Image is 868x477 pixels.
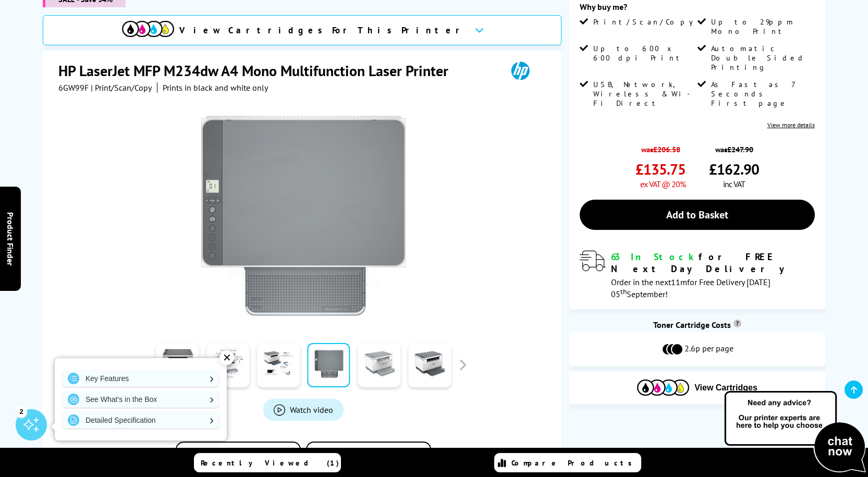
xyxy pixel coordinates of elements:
span: USB, Network, Wireless & Wi-Fi Direct [593,80,695,108]
span: 6GW99F [58,82,89,93]
span: Watch video [290,405,333,415]
span: | Print/Scan/Copy [91,82,152,93]
button: In the Box [306,442,431,471]
span: Compare Products [511,458,638,468]
a: Recently Viewed (1) [194,453,341,472]
span: Recently Viewed (1) [201,458,339,468]
span: was [635,139,686,154]
h1: HP LaserJet MFP M234dw A4 Mono Multifunction Laser Printer [58,61,459,80]
div: modal_delivery [580,251,814,299]
span: Up to 600 x 600 dpi Print [593,44,695,63]
span: As Fast as 7 Seconds First page [711,80,813,108]
span: Automatic Double Sided Printing [711,44,813,72]
img: Cartridges [637,380,689,396]
div: for FREE Next Day Delivery [611,251,814,275]
span: ex VAT @ 20% [640,179,686,189]
a: Detailed Specification [63,412,219,429]
span: was [709,139,759,154]
span: 2.6p per page [684,343,733,356]
img: Open Live Chat window [722,389,868,475]
div: ✕ [219,350,234,365]
a: HP LaserJet MFP M234dw ThumbnailHP LaserJet MFP M234dw Thumbnail [201,114,406,318]
sup: th [620,287,627,296]
i: Prints in black and white only [163,82,268,93]
span: £162.90 [709,160,759,179]
span: Product Finder [5,212,16,265]
strike: £247.90 [727,144,753,154]
div: 2 [16,406,27,417]
span: 11m [671,277,687,287]
a: See What's in the Box [63,391,219,408]
span: Order in the next for Free Delivery [DATE] 05 September! [611,277,771,299]
span: Print/Scan/Copy [593,17,701,27]
a: View more details [767,121,815,129]
span: Up to 29ppm Mono Print [711,17,813,36]
span: View Cartridges For This Printer [179,25,466,36]
a: Compare Products [494,453,641,472]
strike: £206.58 [653,144,680,154]
img: HP LaserJet MFP M234dw Thumbnail [201,114,406,318]
div: Why buy me? [580,2,814,17]
button: View Cartridges [577,379,817,396]
img: cmyk-icon.svg [122,21,174,37]
span: £135.75 [635,160,686,179]
sup: Cost per page [733,320,741,327]
div: Toner Cartridge Costs [569,320,825,330]
a: Product_All_Videos [263,399,344,421]
span: 63 In Stock [611,251,699,263]
img: HP [496,61,544,80]
a: Key Features [63,370,219,387]
a: Add to Basket [580,200,814,230]
span: inc VAT [723,179,745,189]
span: View Cartridges [694,383,757,393]
button: Add to Compare [176,442,301,471]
